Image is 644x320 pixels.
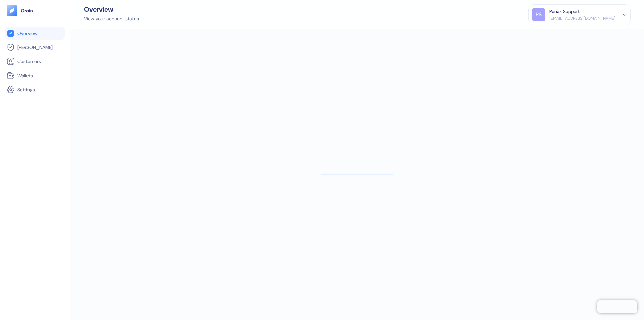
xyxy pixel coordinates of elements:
[597,300,637,313] iframe: Chatra live chat
[7,43,63,51] a: [PERSON_NAME]
[17,44,53,51] span: [PERSON_NAME]
[17,86,35,93] span: Settings
[21,8,33,13] img: logo
[549,15,615,21] div: [EMAIL_ADDRESS][DOMAIN_NAME]
[7,5,17,16] img: logo-tablet-V2.svg
[84,6,139,13] div: Overview
[7,29,63,37] a: Overview
[17,30,37,37] span: Overview
[17,72,33,79] span: Wallets
[17,58,41,65] span: Customers
[7,72,63,80] a: Wallets
[532,8,545,21] div: PS
[7,57,63,65] a: Customers
[84,15,139,22] div: View your account status
[7,86,63,94] a: Settings
[549,8,580,15] div: Panax Support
